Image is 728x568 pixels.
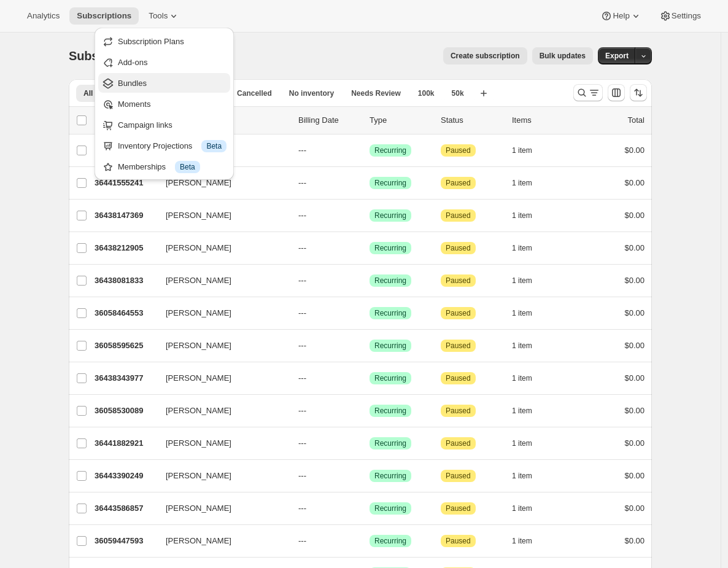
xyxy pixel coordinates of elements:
[206,141,222,151] span: Beta
[512,504,532,513] span: 1 item
[158,368,281,388] button: [PERSON_NAME]
[624,341,645,350] span: $0.00
[512,308,532,318] span: 1 item
[166,405,231,417] span: [PERSON_NAME]
[118,99,150,109] span: Moments
[512,500,546,517] button: 1 item
[351,88,401,98] span: Needs Review
[443,47,527,64] button: Create subscription
[20,7,67,25] button: Analytics
[98,52,230,72] button: Add-ons
[95,500,645,517] div: 36443586857[PERSON_NAME]---SuccessRecurringAttentionPaused1 item$0.00
[374,373,406,383] span: Recurring
[95,239,645,257] div: 36438212905[PERSON_NAME]---SuccessRecurringAttentionPaused1 item$0.00
[512,142,546,159] button: 1 item
[95,307,156,319] p: 36058464553
[158,238,281,258] button: [PERSON_NAME]
[624,243,645,252] span: $0.00
[374,211,406,220] span: Recurring
[166,437,231,449] span: [PERSON_NAME]
[608,84,625,101] button: Customize table column order and visibility
[446,243,471,253] span: Paused
[27,11,60,21] span: Analytics
[98,115,230,134] button: Campaign links
[374,536,406,546] span: Recurring
[289,88,334,98] span: No inventory
[166,209,231,222] span: [PERSON_NAME]
[95,274,156,287] p: 36438081833
[512,370,546,387] button: 1 item
[446,276,471,286] span: Paused
[180,162,195,172] span: Beta
[98,73,230,93] button: Bundles
[95,467,645,484] div: 36443390249[PERSON_NAME]---SuccessRecurringAttentionPaused1 item$0.00
[298,471,306,480] span: ---
[158,271,281,290] button: [PERSON_NAME]
[532,47,593,64] button: Bulk updates
[158,499,281,518] button: [PERSON_NAME]
[512,146,532,155] span: 1 item
[298,276,306,285] span: ---
[630,84,647,101] button: Sort the results
[624,471,645,480] span: $0.00
[512,305,546,322] button: 1 item
[605,51,629,61] span: Export
[298,341,306,350] span: ---
[624,308,645,317] span: $0.00
[512,211,532,220] span: 1 item
[95,340,156,352] p: 36058595625
[374,178,406,188] span: Recurring
[512,276,532,286] span: 1 item
[298,373,306,383] span: ---
[672,11,701,21] span: Settings
[374,308,406,318] span: Recurring
[298,211,306,220] span: ---
[441,114,502,126] p: Status
[512,341,532,351] span: 1 item
[237,88,272,98] span: Cancelled
[166,535,231,547] span: [PERSON_NAME]
[158,336,281,356] button: [PERSON_NAME]
[158,303,281,323] button: [PERSON_NAME]
[298,243,306,252] span: ---
[298,146,306,155] span: ---
[451,51,520,61] span: Create subscription
[512,207,546,224] button: 1 item
[95,114,645,126] div: IDCustomerBilling DateTypeStatusItemsTotal
[166,340,231,352] span: [PERSON_NAME]
[158,531,281,551] button: [PERSON_NAME]
[374,504,406,513] span: Recurring
[624,373,645,383] span: $0.00
[446,536,471,546] span: Paused
[95,305,645,322] div: 36058464553[PERSON_NAME]---SuccessRecurringAttentionPaused1 item$0.00
[141,7,187,25] button: Tools
[149,11,168,21] span: Tools
[418,88,435,98] span: 100k
[512,239,546,257] button: 1 item
[446,341,471,351] span: Paused
[298,114,360,126] p: Billing Date
[95,142,645,159] div: 36058399017[PERSON_NAME]---SuccessRecurringAttentionPaused1 item$0.00
[446,178,471,188] span: Paused
[95,435,645,452] div: 36441882921[PERSON_NAME]---SuccessRecurringAttentionPaused1 item$0.00
[95,174,645,192] div: 36441555241[PERSON_NAME]---SuccessRecurringAttentionPaused1 item$0.00
[512,406,532,416] span: 1 item
[624,211,645,220] span: $0.00
[158,206,281,225] button: [PERSON_NAME]
[446,471,471,481] span: Paused
[374,471,406,481] span: Recurring
[652,7,708,25] button: Settings
[166,307,231,319] span: [PERSON_NAME]
[624,406,645,415] span: $0.00
[512,114,573,126] div: Items
[166,274,231,287] span: [PERSON_NAME]
[158,466,281,486] button: [PERSON_NAME]
[540,51,586,61] span: Bulk updates
[77,11,131,21] span: Subscriptions
[512,243,532,253] span: 1 item
[95,405,156,417] p: 36058530089
[624,276,645,285] span: $0.00
[118,161,227,173] div: Memberships
[512,435,546,452] button: 1 item
[474,85,494,102] button: Create new view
